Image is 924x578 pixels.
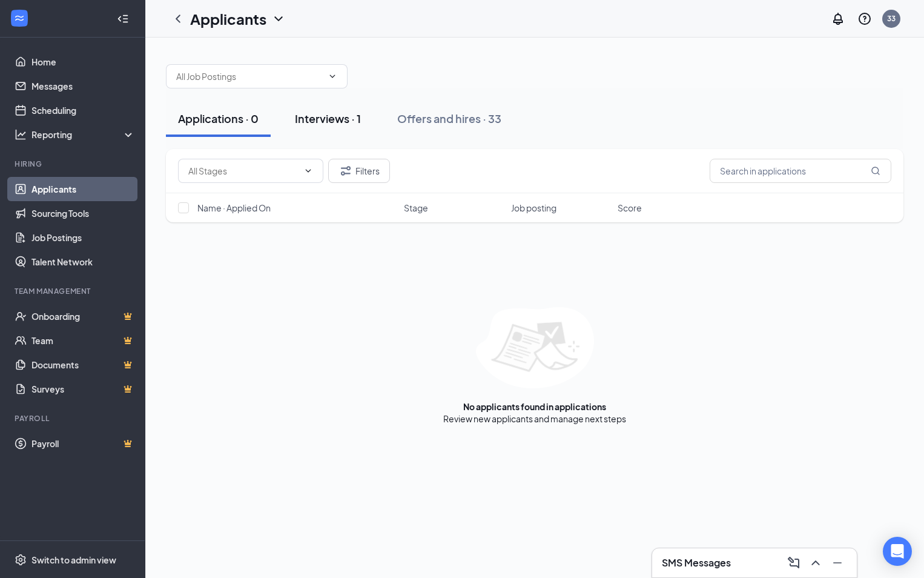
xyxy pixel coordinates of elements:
svg: ChevronLeft [171,12,185,26]
div: Open Intercom Messenger [883,537,912,566]
svg: ChevronDown [328,71,337,81]
button: Minimize [828,553,847,573]
svg: Minimize [830,556,845,570]
svg: QuestionInfo [857,12,872,26]
svg: ChevronDown [271,12,286,26]
div: Hiring [15,159,133,169]
span: Score [618,202,642,214]
button: Filter Filters [328,159,390,183]
span: Job posting [511,202,556,214]
svg: ComposeMessage [787,556,801,570]
a: DocumentsCrown [31,353,135,377]
div: Applications · 0 [178,111,259,126]
svg: Settings [15,554,27,566]
a: Messages [31,74,135,98]
svg: Filter [338,164,353,178]
div: Offers and hires · 33 [397,111,501,126]
img: empty-state [476,307,594,388]
svg: MagnifyingGlass [871,166,880,176]
button: ComposeMessage [784,553,804,573]
input: All Job Postings [176,70,323,83]
div: Switch to admin view [31,554,116,566]
div: No applicants found in applications [463,400,606,413]
div: Payroll [15,413,133,424]
a: Scheduling [31,98,135,122]
a: TeamCrown [31,328,135,353]
svg: Collapse [117,13,129,25]
a: Sourcing Tools [31,201,135,225]
a: Applicants [31,177,135,201]
span: Name · Applied On [197,202,271,214]
input: Search in applications [710,159,891,183]
a: PayrollCrown [31,431,135,456]
a: OnboardingCrown [31,304,135,328]
span: Stage [404,202,428,214]
input: All Stages [188,164,299,178]
svg: ChevronDown [303,166,313,176]
h3: SMS Messages [662,556,731,570]
a: Talent Network [31,250,135,274]
svg: ChevronUp [808,556,823,570]
div: 33 [887,13,896,24]
a: Job Postings [31,225,135,250]
svg: Notifications [831,12,845,26]
div: Team Management [15,286,133,296]
a: Home [31,50,135,74]
div: Review new applicants and manage next steps [443,413,626,425]
div: Reporting [31,128,136,141]
a: SurveysCrown [31,377,135,401]
button: ChevronUp [806,553,825,573]
svg: WorkstreamLogo [13,12,25,24]
div: Interviews · 1 [295,111,361,126]
h1: Applicants [190,8,266,29]
svg: Analysis [15,128,27,141]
